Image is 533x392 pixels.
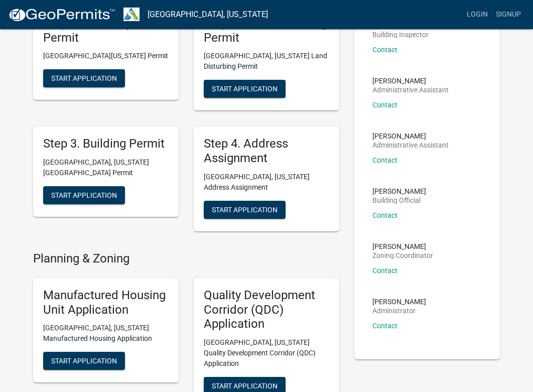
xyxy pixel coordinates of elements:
h5: Step 1. Driveway Permit [43,16,169,45]
a: Contact [372,211,397,219]
button: Start Application [204,80,286,98]
span: Start Application [212,205,278,213]
p: [PERSON_NAME] [372,77,449,84]
span: Start Application [212,382,278,390]
a: Contact [372,46,397,54]
button: Start Application [43,69,125,87]
img: Troup County, Georgia [123,8,140,21]
h5: Manufactured Housing Unit Application [43,288,169,317]
p: [GEOGRAPHIC_DATA], [US_STATE][GEOGRAPHIC_DATA] Permit [43,157,169,178]
p: Building Official [372,197,426,204]
p: Building Inspector [372,31,429,38]
p: [PERSON_NAME] [372,133,449,140]
h5: Step 2. Land Disturbing Permit [204,16,329,45]
span: Start Application [51,357,117,365]
button: Start Application [204,201,286,219]
p: Zoning Coordinator [372,252,433,259]
a: Contact [372,101,397,109]
p: [PERSON_NAME] [372,298,426,305]
p: [GEOGRAPHIC_DATA], [US_STATE] Land Disturbing Permit [204,51,329,72]
span: Start Application [51,191,117,199]
a: Signup [492,5,525,24]
h4: Planning & Zoning [33,251,339,266]
p: [PERSON_NAME] [372,22,429,29]
h5: Quality Development Corridor (QDC) Application [204,288,329,331]
p: Administrative Assistant [372,86,449,93]
p: [GEOGRAPHIC_DATA], [US_STATE] Address Assignment [204,172,329,193]
a: Login [463,5,492,24]
button: Start Application [43,186,125,204]
p: [GEOGRAPHIC_DATA], [US_STATE] Manufactured Housing Application [43,323,169,344]
p: Administrative Assistant [372,142,449,149]
p: Administrator [372,307,426,314]
p: [GEOGRAPHIC_DATA], [US_STATE] Quality Development Corridor (QDC) Application [204,337,329,369]
a: [GEOGRAPHIC_DATA], [US_STATE] [148,6,268,23]
a: Contact [372,322,397,330]
h5: Step 3. Building Permit [43,137,169,151]
button: Start Application [43,352,125,370]
span: Start Application [51,74,117,82]
p: [PERSON_NAME] [372,243,433,250]
p: [GEOGRAPHIC_DATA][US_STATE] Permit [43,51,169,61]
span: Start Application [212,85,278,93]
a: Contact [372,156,397,164]
h5: Step 4. Address Assignment [204,137,329,166]
a: Contact [372,267,397,275]
p: [PERSON_NAME] [372,188,426,195]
